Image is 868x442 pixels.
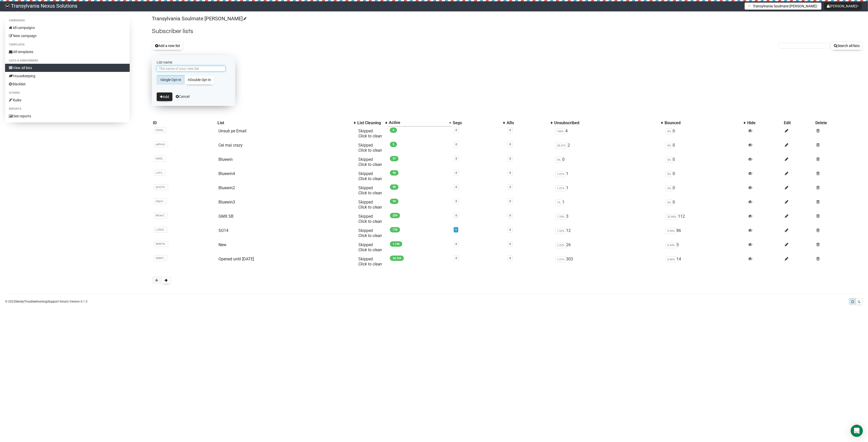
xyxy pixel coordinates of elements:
[555,214,566,220] span: 1.29%
[455,228,457,231] a: 1
[176,94,189,99] a: Cancel
[154,255,167,261] span: 95MfT..
[218,242,226,247] a: New
[358,176,382,181] a: Click to clean
[666,214,678,220] span: 32.84%
[218,157,233,162] a: Bluewin
[555,129,565,134] span: 100%
[218,228,228,233] a: SO14
[553,212,664,226] td: 3
[831,41,863,50] button: Search all lists
[664,119,746,127] th: Bounced: No sort applied, activate to apply an ascending sort
[664,183,746,198] td: 0
[506,119,553,127] th: ARs: No sort applied, activate to apply an ascending sort
[666,171,673,177] span: 0%
[553,127,664,141] td: 4
[666,143,673,149] span: 0%
[455,157,457,160] a: 0
[390,241,402,247] span: 1,146
[455,129,457,132] a: 0
[5,299,87,304] p: © 2025 | | | Version 6.1.3
[358,242,382,252] span: Skipped
[851,425,863,437] div: Open Intercom Messenger
[154,156,166,162] span: 6fNEI..
[747,4,752,8] img: 1.png
[154,227,167,233] span: LZBQf..
[217,120,351,125] div: List
[218,129,246,133] a: Unsub pe Email
[666,157,673,163] span: 0%
[664,198,746,212] td: 0
[358,134,382,138] a: Click to clean
[358,185,382,195] span: Skipped
[5,80,130,88] a: Blacklist
[509,143,511,146] a: 0
[5,106,130,112] li: Reports
[218,200,235,204] a: Bluewin3
[815,120,862,125] div: Delete
[553,226,664,240] td: 12
[358,233,382,238] a: Click to clean
[554,120,658,125] div: Unsubscribed
[455,185,457,189] a: 0
[553,198,664,212] td: 1
[358,143,382,153] span: Skipped
[666,257,676,262] span: 0.06%
[509,129,511,132] a: 0
[390,170,399,176] span: 98
[157,92,172,101] button: Add
[5,64,130,72] a: View all lists
[747,120,782,125] div: Hide
[152,41,183,50] button: Add a new list
[455,257,457,260] a: 0
[218,143,243,148] a: Cei mai crazy
[389,120,447,125] div: Active
[664,141,746,155] td: 0
[509,242,511,246] a: 0
[5,112,130,120] a: See reports
[15,300,24,303] a: Sendy
[218,214,233,219] a: GMX SB
[553,255,664,269] td: 303
[814,119,863,127] th: Delete: No sort applied, sorting is disabled
[509,171,511,175] a: 0
[358,148,382,153] a: Click to clean
[358,214,382,224] span: Skipped
[152,15,246,22] a: Transylvania Soulmate [PERSON_NAME]
[184,75,215,85] a: Double Opt-In
[666,242,676,248] span: 0.43%
[509,200,511,203] a: 0
[553,183,664,198] td: 1
[357,120,383,125] div: List Cleaning
[555,171,566,177] span: 1.01%
[154,241,168,247] span: WlMT8..
[24,300,47,303] a: Troubleshooting
[154,198,167,204] span: G0prC..
[555,200,562,206] span: 1%
[5,96,130,104] a: Rules
[453,120,501,125] div: Segs
[390,142,397,147] span: 5
[555,157,562,163] span: 0%
[358,157,382,167] span: Skipped
[5,42,130,48] li: Templates
[5,48,130,56] a: All templates
[5,4,10,8] img: 586cc6b7d8bc403f0c61b981d947c989
[455,200,457,203] a: 0
[157,60,230,65] label: List name
[358,162,382,167] a: Click to clean
[509,257,511,260] a: 0
[665,120,741,125] div: Bounced
[553,119,664,127] th: Unsubscribed: No sort applied, activate to apply an ascending sort
[154,127,166,133] span: U3vOj..
[664,240,746,255] td: 5
[455,143,457,146] a: 0
[664,212,746,226] td: 112
[216,119,357,127] th: List: No sort applied, activate to apply an ascending sort
[783,119,815,127] th: Edit: No sort applied, sorting is disabled
[555,143,568,149] span: 28.57%
[666,129,673,134] span: 0%
[553,155,664,169] td: 0
[455,214,457,217] a: 0
[390,128,397,133] span: 0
